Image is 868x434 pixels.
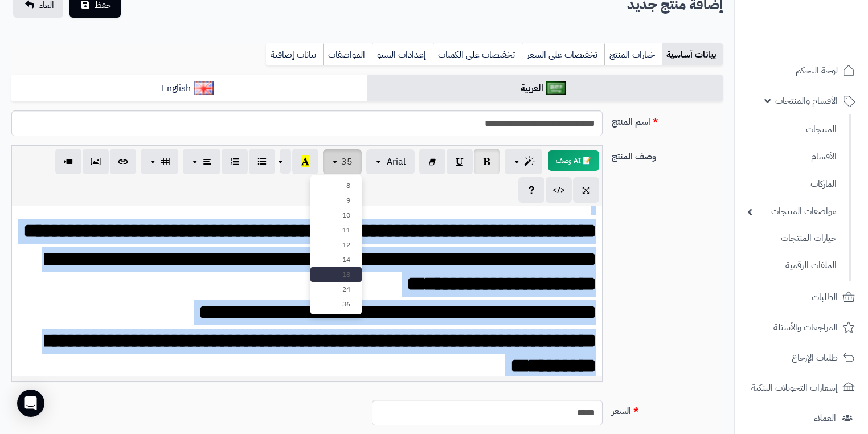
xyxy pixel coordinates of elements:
[742,284,861,311] a: الطلبات
[367,75,723,103] a: العربية
[366,149,415,174] button: Arial
[522,43,604,66] a: تخفيضات على السعر
[310,238,362,252] a: 12
[742,172,842,196] a: الماركات
[742,253,842,278] a: الملفات الرقمية
[323,43,372,66] a: المواصفات
[742,199,842,224] a: مواصفات المنتجات
[546,81,566,95] img: العربية
[742,314,861,341] a: المراجعات والأسئلة
[387,155,406,169] span: Arial
[310,193,362,208] a: 9
[310,297,362,312] a: 36
[310,223,362,238] a: 11
[796,63,838,79] span: لوحة التحكم
[751,380,838,396] span: إشعارات التحويلات البنكية
[310,282,362,297] a: 24
[17,390,44,417] div: Open Intercom Messenger
[341,155,353,169] span: 35
[773,320,838,335] span: المراجعات والأسئلة
[607,400,727,418] label: السعر
[814,410,836,426] span: العملاء
[433,43,522,66] a: تخفيضات على الكميات
[372,43,433,66] a: إعدادات السيو
[323,149,362,174] button: 35
[194,81,214,95] img: English
[607,145,727,163] label: وصف المنتج
[791,30,857,54] img: logo-2.png
[548,150,599,171] button: 📝 AI وصف
[662,43,723,66] a: بيانات أساسية
[742,374,861,402] a: إشعارات التحويلات البنكية
[310,178,362,193] a: 8
[310,208,362,223] a: 10
[11,75,367,103] a: English
[266,43,323,66] a: بيانات إضافية
[742,117,842,142] a: المنتجات
[775,93,838,109] span: الأقسام والمنتجات
[742,57,861,84] a: لوحة التحكم
[812,289,838,305] span: الطلبات
[792,350,838,366] span: طلبات الإرجاع
[742,226,842,251] a: خيارات المنتجات
[742,404,861,432] a: العملاء
[742,145,842,169] a: الأقسام
[607,110,727,129] label: اسم المنتج
[310,252,362,267] a: 14
[742,344,861,371] a: طلبات الإرجاع
[310,267,362,282] a: 18
[604,43,662,66] a: خيارات المنتج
